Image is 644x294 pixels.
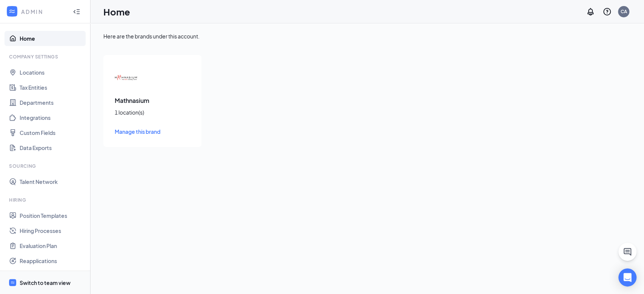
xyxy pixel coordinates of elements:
[9,197,83,203] div: Hiring
[20,140,84,155] a: Data Exports
[20,208,84,223] a: Position Templates
[115,66,137,89] img: Mathnasium logo
[103,32,631,40] div: Here are the brands under this account.
[623,247,632,256] svg: ChatActive
[20,279,71,286] div: Switch to team view
[115,96,190,105] h3: Mathnasium
[20,65,84,80] a: Locations
[618,268,636,286] div: Open Intercom Messenger
[10,280,15,285] svg: WorkstreamLogo
[20,80,84,95] a: Tax Entities
[21,8,66,15] div: ADMIN
[20,95,84,110] a: Departments
[9,163,83,169] div: Sourcing
[603,7,612,16] svg: QuestionInfo
[20,110,84,125] a: Integrations
[115,127,190,136] a: Manage this brand
[20,238,84,253] a: Evaluation Plan
[20,125,84,140] a: Custom Fields
[73,8,80,15] svg: Collapse
[103,5,130,18] h1: Home
[20,223,84,238] a: Hiring Processes
[621,8,627,15] div: CA
[20,31,84,46] a: Home
[618,243,636,261] button: ChatActive
[20,253,84,268] a: Reapplications
[8,8,16,15] svg: WorkstreamLogo
[115,128,160,135] span: Manage this brand
[115,109,190,116] div: 1 location(s)
[586,7,595,16] svg: Notifications
[9,54,83,60] div: Company Settings
[20,174,84,189] a: Talent Network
